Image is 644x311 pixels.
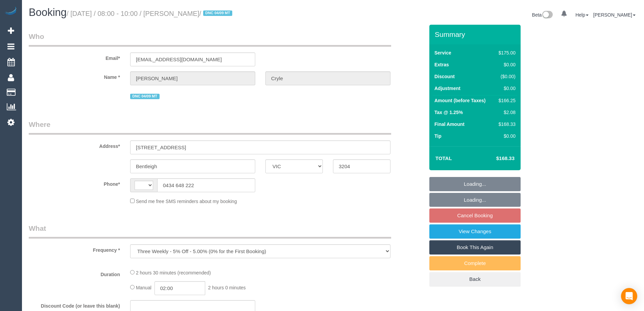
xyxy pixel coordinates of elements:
img: New interface [542,11,553,20]
a: View Changes [429,224,521,239]
label: Discount Code (or leave this blank) [24,300,125,309]
label: Tax @ 1.25% [434,109,463,116]
legend: What [29,223,391,239]
strong: Total [435,155,452,161]
div: $175.00 [496,49,516,56]
div: $2.08 [496,109,516,116]
span: / [199,10,235,17]
legend: Where [29,119,391,135]
div: $0.00 [496,61,516,68]
small: / [DATE] / 08:00 - 10:00 / [PERSON_NAME] [67,10,234,17]
a: Book This Again [429,240,521,254]
label: Frequency * [24,244,125,253]
div: ($0.00) [496,73,516,80]
input: Last Name* [265,71,390,85]
div: $166.25 [496,97,516,104]
h4: $168.33 [476,156,515,161]
span: DNC 04/09 MT [130,94,160,99]
span: 2 hours 30 minutes (recommended) [136,270,211,275]
input: Post Code* [333,159,390,173]
label: Service [434,49,451,56]
label: Name * [24,71,125,81]
label: Address* [24,140,125,150]
label: Discount [434,73,455,80]
span: DNC 04/09 MT [203,10,233,16]
label: Extras [434,61,449,68]
label: Email* [24,52,125,62]
label: Phone* [24,178,125,187]
label: Final Amount [434,121,464,128]
span: Send me free SMS reminders about my booking [136,199,237,204]
input: Email* [130,52,255,66]
span: 2 hours 0 minutes [208,285,246,290]
a: Back [429,272,521,286]
a: Help [575,12,589,18]
input: Suburb* [130,159,255,173]
span: Manual [136,285,151,290]
a: Beta [532,12,553,18]
legend: Who [29,31,391,47]
input: Phone* [157,178,255,192]
div: $0.00 [496,133,516,139]
label: Adjustment [434,85,460,92]
a: [PERSON_NAME] [593,12,636,18]
label: Duration [24,269,125,278]
input: First Name* [130,71,255,85]
h3: Summary [435,30,517,38]
div: $168.33 [496,121,516,128]
span: Booking [29,6,67,18]
div: $0.00 [496,85,516,92]
div: Open Intercom Messenger [621,288,637,304]
img: Automaid Logo [4,7,18,16]
label: Tip [434,133,442,139]
label: Amount (before Taxes) [434,97,485,104]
